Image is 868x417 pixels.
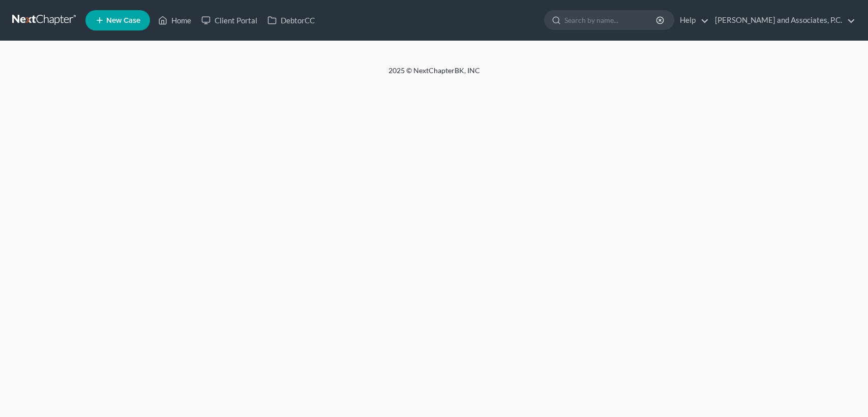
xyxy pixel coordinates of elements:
[564,11,657,29] input: Search by name...
[196,11,262,29] a: Client Portal
[144,66,724,84] div: 2025 © NextChapterBK, INC
[106,17,140,24] span: New Case
[710,11,855,29] a: [PERSON_NAME] and Associates, P.C.
[675,11,709,29] a: Help
[262,11,320,29] a: DebtorCC
[153,11,196,29] a: Home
